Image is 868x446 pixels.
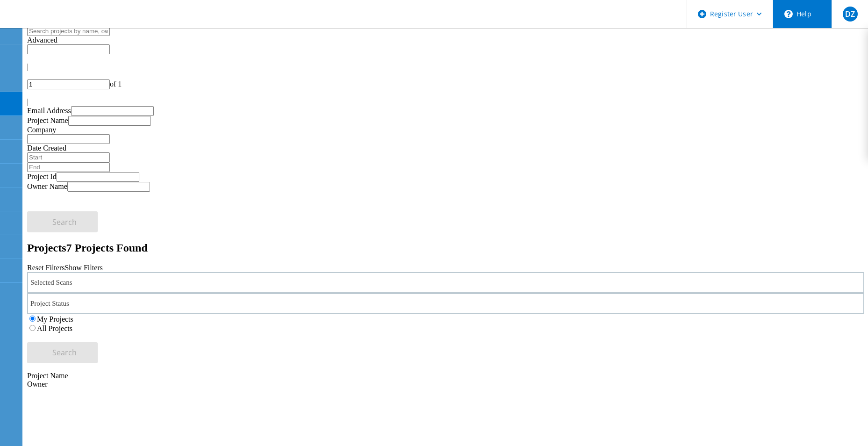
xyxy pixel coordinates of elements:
a: Show Filters [65,264,102,272]
input: Start [27,152,110,162]
label: Date Created [27,144,66,152]
label: Email Address [27,107,71,115]
input: End [27,162,110,172]
label: Company [27,126,56,134]
label: My Projects [37,315,73,323]
span: Advanced [27,36,57,44]
div: | [27,98,864,106]
label: All Projects [37,324,72,332]
a: Live Optics Dashboard [9,18,110,26]
label: Project Name [27,116,68,124]
div: Selected Scans [27,272,864,293]
input: Search projects by name, owner, ID, company, etc [27,26,110,36]
label: Owner Name [27,182,67,190]
label: Project Id [27,173,57,180]
span: DZ [845,10,855,18]
b: Projects [27,242,66,254]
span: Search [52,217,77,227]
span: of 1 [110,80,122,88]
button: Search [27,211,98,232]
a: Reset Filters [27,264,65,272]
svg: \n [784,10,793,18]
div: | [27,63,864,71]
div: Owner [27,380,864,388]
span: Search [52,347,77,358]
button: Search [27,342,98,363]
div: Project Name [27,372,864,380]
div: Project Status [27,293,864,314]
span: 7 Projects Found [66,242,148,254]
